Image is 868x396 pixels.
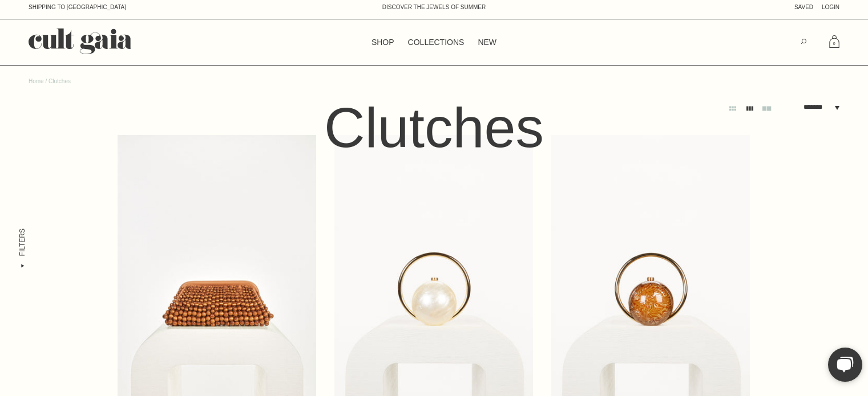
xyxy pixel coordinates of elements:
[382,4,486,10] a: DISCOVER THE JEWELS OF SUMMER
[741,103,758,114] button: Set to 3 column layout
[828,348,862,382] button: Open live chat
[471,35,503,49] a: NEW
[795,34,812,51] button: Search
[45,78,47,84] span: /
[833,41,835,47] span: 0
[19,228,27,267] p: Filters
[401,35,471,49] a: COLLECTIONS
[29,78,44,84] a: Home
[822,4,839,10] a: Login
[29,4,126,10] a: Shipping to [GEOGRAPHIC_DATA]
[724,103,741,114] button: Set to gallery layout
[794,4,813,10] a: SAVED
[29,28,131,56] a: Go to Cult Gaia home page
[758,103,776,114] button: Set to 2 column layout
[231,103,637,152] h1: Clutches
[49,78,71,85] li: Clutches
[365,35,401,49] a: SHOP
[826,34,843,51] a: 0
